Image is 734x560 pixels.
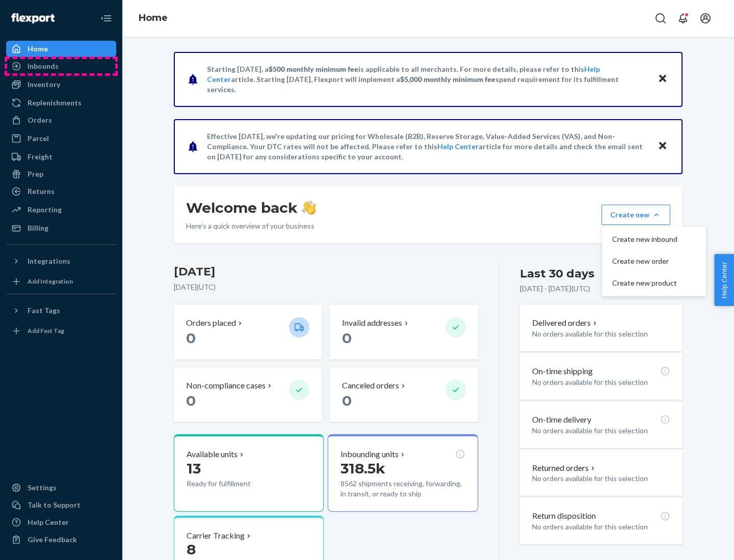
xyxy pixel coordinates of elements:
[6,76,116,93] a: Inventory
[6,220,116,236] a: Billing
[28,133,49,144] div: Parcel
[174,305,322,359] button: Orders placed 0
[400,75,495,83] span: $5,000 monthly minimum fee
[187,541,196,558] span: 8
[269,65,358,73] span: $500 monthly minimum fee
[207,64,648,95] p: Starting [DATE], a is applicable to all merchants. For more details, please refer to this article...
[342,380,399,391] p: Canceled orders
[330,305,478,359] button: Invalid addresses 0
[6,130,116,147] a: Parcel
[656,139,669,154] button: Close
[6,183,116,200] a: Returns
[342,329,352,347] span: 0
[673,8,693,29] button: Open notifications
[187,479,281,489] p: Ready for fulfillment
[342,317,402,329] p: Invalid addresses
[532,377,670,387] p: No orders available for this selection
[532,473,670,484] p: No orders available for this selection
[604,229,704,250] button: Create new inbound
[6,531,116,548] button: Give Feedback
[437,142,479,151] a: Help Center
[302,201,316,215] img: hand-wave emoji
[28,98,82,108] div: Replenishments
[6,253,116,269] button: Integrations
[6,480,116,496] a: Settings
[6,95,116,111] a: Replenishments
[532,317,599,329] button: Delivered orders
[28,61,59,71] div: Inbounds
[28,326,64,335] div: Add Fast Tag
[174,282,478,292] p: [DATE] ( UTC )
[532,462,597,474] button: Returned orders
[656,72,669,87] button: Close
[28,517,69,527] div: Help Center
[6,323,116,339] a: Add Fast Tag
[28,186,55,197] div: Returns
[6,302,116,319] button: Fast Tags
[28,500,81,510] div: Talk to Support
[28,152,53,162] div: Freight
[139,12,168,23] a: Home
[11,13,55,23] img: Flexport logo
[532,522,670,532] p: No orders available for this selection
[342,392,352,409] span: 0
[28,277,73,286] div: Add Integration
[601,205,670,225] button: Create newCreate new inboundCreate new orderCreate new product
[174,264,478,280] h3: [DATE]
[186,199,316,217] h1: Welcome back
[695,8,716,29] button: Open account menu
[330,368,478,422] button: Canceled orders 0
[187,530,245,542] p: Carrier Tracking
[6,41,116,57] a: Home
[612,258,677,265] span: Create new order
[6,202,116,218] a: Reporting
[28,223,48,233] div: Billing
[340,460,385,477] span: 318.5k
[340,449,399,460] p: Inbounding units
[612,279,677,287] span: Create new product
[650,8,671,29] button: Open Search Box
[28,205,62,215] div: Reporting
[340,479,465,499] p: 8562 shipments receiving, forwarding, in transit, or ready to ship
[532,510,596,522] p: Return disposition
[28,483,57,493] div: Settings
[6,58,116,74] a: Inbounds
[714,254,734,306] button: Help Center
[28,169,43,179] div: Prep
[130,4,176,33] ol: breadcrumbs
[28,79,60,90] div: Inventory
[28,256,70,266] div: Integrations
[532,366,593,377] p: On-time shipping
[28,305,60,316] div: Fast Tags
[174,434,324,512] button: Available units13Ready for fulfillment
[604,272,704,294] button: Create new product
[174,368,322,422] button: Non-compliance cases 0
[532,414,591,426] p: On-time delivery
[186,392,196,409] span: 0
[96,8,116,29] button: Close Navigation
[186,317,236,329] p: Orders placed
[207,131,648,162] p: Effective [DATE], we're updating our pricing for Wholesale (B2B), Reserve Storage, Value-Added Se...
[6,149,116,165] a: Freight
[6,112,116,128] a: Orders
[520,266,594,282] div: Last 30 days
[328,434,478,512] button: Inbounding units318.5k8562 shipments receiving, forwarding, in transit, or ready to ship
[532,329,670,339] p: No orders available for this selection
[612,236,677,243] span: Create new inbound
[6,166,116,182] a: Prep
[28,535,77,545] div: Give Feedback
[604,250,704,272] button: Create new order
[186,380,266,391] p: Non-compliance cases
[186,329,196,347] span: 0
[187,460,201,477] span: 13
[28,44,48,54] div: Home
[520,284,590,294] p: [DATE] - [DATE] ( UTC )
[6,514,116,530] a: Help Center
[28,115,52,125] div: Orders
[6,273,116,290] a: Add Integration
[532,426,670,436] p: No orders available for this selection
[6,497,116,513] a: Talk to Support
